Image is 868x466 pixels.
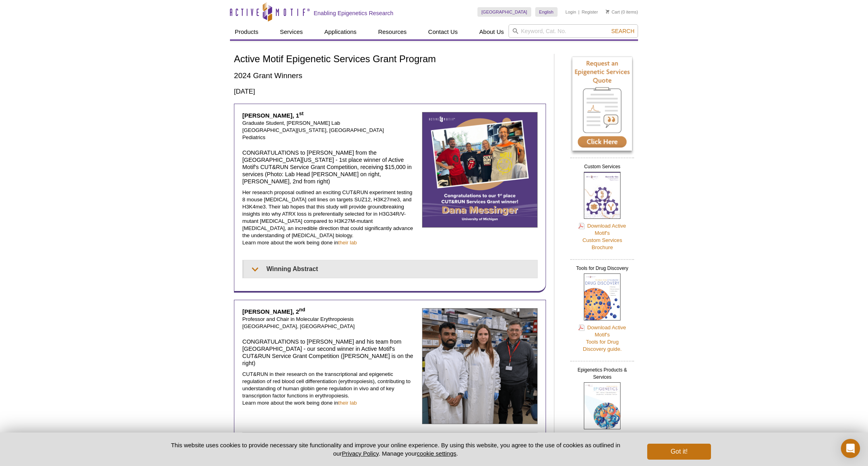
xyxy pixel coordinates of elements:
img: Custom Services [584,172,621,219]
a: Services [275,24,308,39]
summary: Winning Abstract [244,260,537,278]
strong: [PERSON_NAME], 2 [242,308,305,315]
img: Request an Epigenetic Services Quote [572,57,632,151]
span: Pediatrics [242,134,265,140]
img: Epigenetics Products & Services [584,382,621,429]
a: [GEOGRAPHIC_DATA] [477,7,531,17]
a: Applications [320,24,361,39]
li: | [578,7,579,17]
span: [GEOGRAPHIC_DATA][US_STATE], [GEOGRAPHIC_DATA] [242,127,384,133]
a: English [535,7,558,17]
h2: Epigenetics Products & Services [570,361,634,382]
li: (0 items) [606,7,638,17]
a: Products [230,24,263,39]
span: Professor and Chair in Molecular Erythropoiesis [242,316,353,322]
p: This website uses cookies to provide necessary site functionality and improve your online experie... [157,441,634,458]
a: Cart [606,9,620,15]
button: cookie settings [417,450,456,457]
a: Login [566,9,576,15]
span: Search [611,28,634,34]
img: Tools for Drug Discovery [584,273,621,320]
a: Register [581,9,598,15]
button: Got it! [647,444,711,460]
p: CUT&RUN in their research on the transcriptional and epigenetic regulation of red blood cell diff... [242,371,416,407]
strong: [PERSON_NAME], 1 [242,112,304,119]
h4: CONGRATULATIONS to [PERSON_NAME] from the [GEOGRAPHIC_DATA][US_STATE] - 1st place winner of Activ... [242,149,416,185]
sup: nd [299,307,305,313]
h2: Custom Services [570,157,634,172]
input: Keyword, Cat. No. [509,24,638,38]
a: About Us [475,24,509,39]
a: Download Active Motif'sTools for DrugDiscovery guide. [578,324,626,353]
a: Download Active Motif'sCustom ServicesBrochure [578,222,626,251]
span: Graduate Student, [PERSON_NAME] Lab [242,120,340,126]
img: Dana Messinger [422,112,538,228]
a: Contact Us [423,24,462,39]
h2: Tools for Drug Discovery [570,259,634,273]
a: Resources [373,24,412,39]
sup: st [299,111,304,116]
button: Search [609,28,637,35]
h3: [DATE] [234,87,546,96]
a: their lab [338,240,357,246]
div: Open Intercom Messenger [841,439,860,458]
a: their lab [338,400,357,406]
span: [GEOGRAPHIC_DATA], [GEOGRAPHIC_DATA] [242,323,355,329]
img: Your Cart [606,10,609,14]
h1: Active Motif Epigenetic Services Grant Program [234,54,546,65]
p: Her research proposal outlined an exciting CUT&RUN experiment testing 8 mouse [MEDICAL_DATA] cell... [242,189,416,246]
h4: CONGRATULATIONS to [PERSON_NAME] and his team from [GEOGRAPHIC_DATA] - our second winner in Activ... [242,338,416,367]
img: John Strouboulis [422,308,538,424]
h2: 2024 Grant Winners [234,70,546,81]
h2: Enabling Epigenetics Research [314,10,393,17]
a: Privacy Policy [342,450,379,457]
